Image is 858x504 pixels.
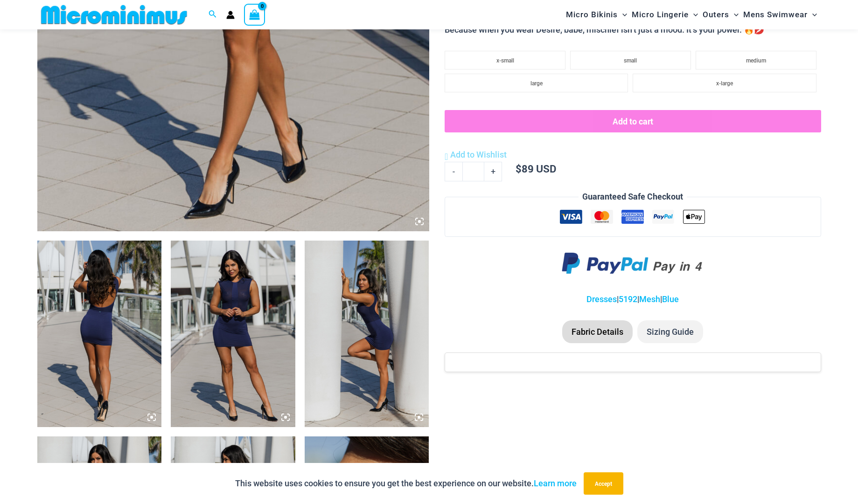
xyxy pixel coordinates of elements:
[37,4,191,25] img: MM SHOP LOGO FLAT
[445,162,462,181] a: -
[716,80,733,87] span: x-large
[662,294,679,304] a: Blue
[445,110,821,132] button: Add to cart
[171,241,295,427] img: Desire Me Navy 5192 Dress
[305,241,429,427] img: Desire Me Navy 5192 Dress
[484,162,502,181] a: +
[226,11,235,19] a: Account icon link
[562,1,821,28] nav: Site Navigation
[37,241,162,427] img: Desire Me Navy 5192 Dress
[808,3,817,27] span: Menu Toggle
[235,476,577,490] p: This website uses cookies to ensure you get the best experience on our website.
[584,472,623,495] button: Accept
[445,51,565,69] li: x-small
[632,3,689,27] span: Micro Lingerie
[729,3,739,27] span: Menu Toggle
[639,294,660,304] a: Mesh
[696,51,816,69] li: medium
[450,150,507,159] span: Add to Wishlist
[586,294,617,304] a: Dresses
[689,3,698,27] span: Menu Toggle
[570,51,691,69] li: small
[516,162,556,175] bdi: 89 USD
[445,292,821,306] p: | | |
[496,57,514,64] span: x-small
[633,74,816,92] li: x-large
[462,162,484,181] input: Product quantity
[566,3,618,27] span: Micro Bikinis
[530,80,543,87] span: large
[624,57,637,64] span: small
[746,57,766,64] span: medium
[629,3,700,27] a: Micro LingerieMenu ToggleMenu Toggle
[579,190,687,204] legend: Guaranteed Safe Checkout
[619,294,637,304] a: 5192
[741,3,819,27] a: Mens SwimwearMenu ToggleMenu Toggle
[209,9,217,21] a: Search icon link
[703,3,729,27] span: Outers
[516,162,522,175] span: $
[562,320,633,344] li: Fabric Details
[445,148,507,162] a: Add to Wishlist
[445,74,628,92] li: large
[637,320,703,344] li: Sizing Guide
[743,3,808,27] span: Mens Swimwear
[618,3,627,27] span: Menu Toggle
[564,3,629,27] a: Micro BikinisMenu ToggleMenu Toggle
[534,478,577,488] a: Learn more
[244,4,265,25] a: View Shopping Cart, empty
[700,3,741,27] a: OutersMenu ToggleMenu Toggle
